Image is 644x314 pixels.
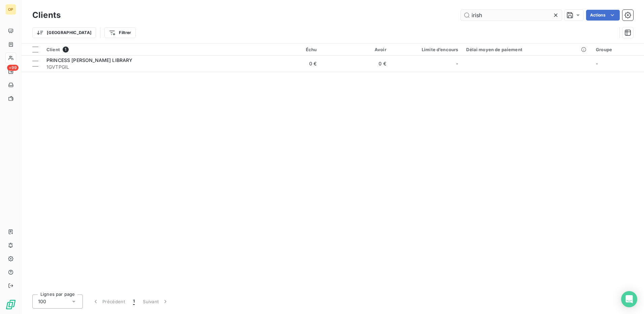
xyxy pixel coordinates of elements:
[255,47,317,52] div: Échu
[321,56,390,72] td: 0 €
[394,47,458,52] div: Limite d’encours
[129,294,139,309] button: 1
[5,4,16,15] div: OP
[32,27,96,38] button: [GEOGRAPHIC_DATA]
[456,60,458,67] span: -
[88,294,129,309] button: Précédent
[32,9,61,21] h3: Clients
[461,10,562,21] input: Rechercher
[63,46,69,53] span: 1
[46,47,60,52] span: Client
[5,299,16,310] img: Logo LeanPay
[46,57,133,63] span: PRINCESS [PERSON_NAME] LIBRARY
[139,294,173,309] button: Suivant
[596,47,640,52] div: Groupe
[133,298,135,305] span: 1
[466,47,588,52] div: Délai moyen de paiement
[586,10,620,21] button: Actions
[596,61,598,66] span: -
[104,27,135,38] button: Filtrer
[325,47,386,52] div: Avoir
[251,56,321,72] td: 0 €
[46,64,247,70] span: 1GVTPGIL
[7,65,19,71] span: +99
[621,291,637,307] div: Open Intercom Messenger
[38,298,46,305] span: 100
